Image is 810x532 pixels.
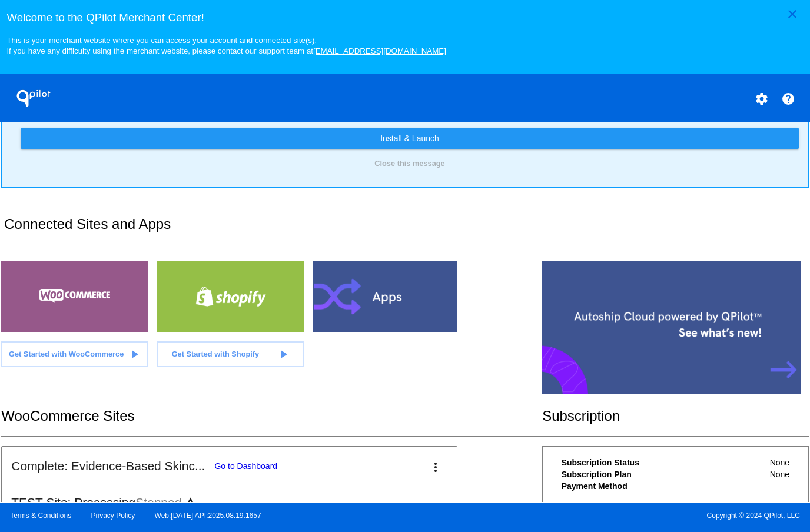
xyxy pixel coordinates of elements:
[135,496,181,509] span: Stopped
[313,46,446,55] a: [EMAIL_ADDRESS][DOMAIN_NAME]
[127,347,141,361] mat-icon: play_arrow
[9,350,124,358] span: Get Started with WooCommerce
[91,511,135,520] a: Privacy Policy
[21,128,798,149] a: Install & Launch
[155,511,261,520] a: Web:[DATE] API:2025.08.19.1657
[2,486,457,510] h2: TEST Site: Processing
[11,459,205,473] h2: Complete: Evidence-Based Skinc...
[157,341,304,367] a: Get Started with Shopify
[185,497,199,511] mat-icon: warning
[21,158,798,168] button: Close this message
[276,347,290,361] mat-icon: play_arrow
[755,92,769,106] mat-icon: settings
[214,461,277,471] a: Go to Dashboard
[561,469,760,480] th: Subscription Plan
[542,408,809,424] h2: Subscription
[770,458,789,467] span: None
[4,216,802,242] h2: Connected Sites and Apps
[6,36,446,55] small: This is your merchant website where you can access your account and connected site(s). If you hav...
[561,457,760,468] th: Subscription Status
[770,470,789,479] span: None
[781,92,795,106] mat-icon: help
[415,511,800,520] span: Copyright © 2024 QPilot, LLC
[10,511,71,520] a: Terms & Conditions
[1,408,542,424] h2: WooCommerce Sites
[1,341,148,367] a: Get Started with WooCommerce
[785,7,799,21] mat-icon: close
[429,460,443,474] mat-icon: more_vert
[561,481,760,491] th: Payment Method
[172,350,260,358] span: Get Started with Shopify
[380,134,439,143] span: Install & Launch
[6,11,803,24] h3: Welcome to the QPilot Merchant Center!
[10,87,57,110] h1: QPilot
